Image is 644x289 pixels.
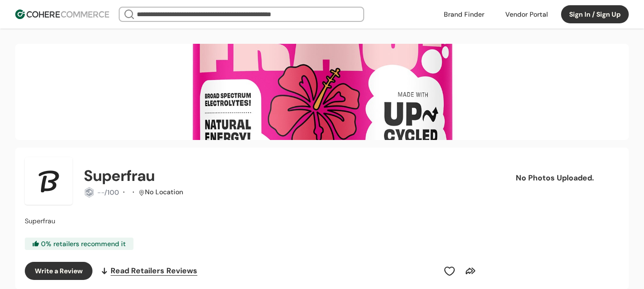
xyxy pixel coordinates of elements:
[133,188,134,196] span: ·
[506,172,604,184] p: No Photos Uploaded.
[104,188,119,197] span: /100
[25,217,55,225] span: Superfrau
[97,188,104,197] span: --
[111,265,197,277] span: Read Retailers Reviews
[25,262,92,280] button: Write a Review
[145,187,183,197] div: No Location
[100,262,197,280] a: Read Retailers Reviews
[25,238,133,250] div: 0 % retailers recommend it
[15,10,109,19] img: Cohere Logo
[123,188,125,196] span: ·
[25,157,72,205] img: Brand Photo
[15,44,629,140] img: Brand cover image
[84,164,155,187] h2: Superfrau
[561,5,629,23] button: Sign In / Sign Up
